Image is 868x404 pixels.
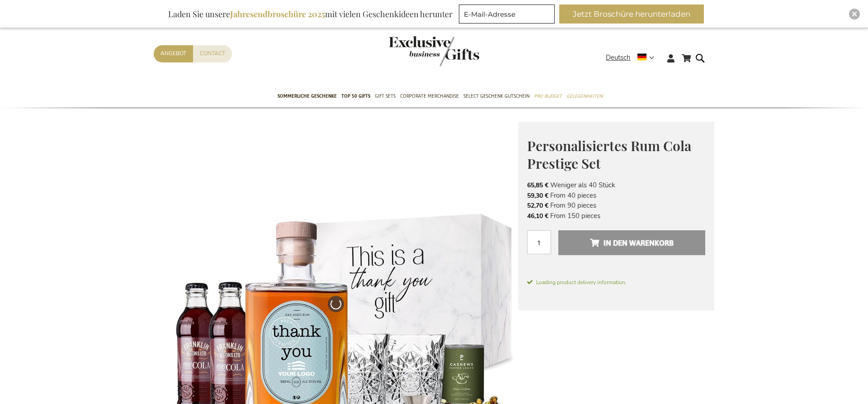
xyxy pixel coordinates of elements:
span: Select Geschenk Gutschein [463,91,529,101]
a: Corporate Merchandise [400,86,459,108]
span: Loading product delivery information. [527,278,705,286]
a: Pro Budget [534,86,562,108]
span: Gift Sets [375,91,396,101]
a: Gift Sets [375,86,396,108]
img: Close [852,11,857,17]
li: Weniger als 40 Stück [527,180,705,190]
span: 46,10 € [527,212,548,220]
div: Close [849,9,860,19]
span: Deutsch [606,52,631,63]
input: E-Mail-Adresse [459,5,555,24]
a: Sommerliche geschenke [278,86,337,108]
a: store logo [389,36,434,66]
span: TOP 50 Gifts [341,91,370,101]
input: Menge [527,230,551,254]
li: From 40 pieces [527,190,705,200]
span: 59,30 € [527,191,548,200]
a: Angebot [154,45,193,62]
span: Corporate Merchandise [400,91,459,101]
li: From 90 pieces [527,200,705,210]
b: Jahresendbroschüre 2025 [230,9,325,19]
span: Pro Budget [534,91,562,101]
span: Personalisiertes Rum Cola Prestige Set [527,137,691,172]
form: marketing offers and promotions [459,5,557,26]
div: Laden Sie unsere mit vielen Geschenkideen herunter [164,5,457,24]
button: Jetzt Broschüre herunterladen [559,5,704,24]
img: Exclusive Business gifts logo [389,36,479,66]
a: TOP 50 Gifts [341,86,370,108]
span: 52,70 € [527,201,548,210]
span: Gelegenheiten [566,91,603,101]
span: Sommerliche geschenke [278,91,337,101]
span: 65,85 € [527,181,548,190]
a: Contact [193,45,232,62]
li: From 150 pieces [527,211,705,221]
a: Gelegenheiten [566,86,603,108]
a: Select Geschenk Gutschein [463,86,529,108]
